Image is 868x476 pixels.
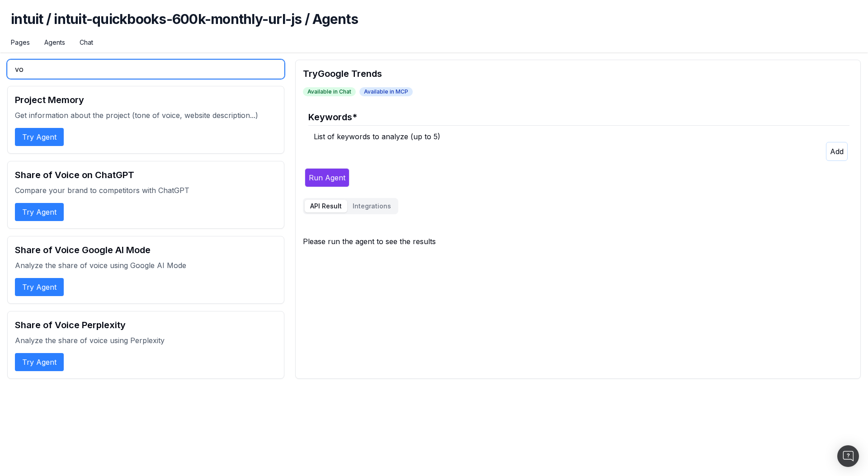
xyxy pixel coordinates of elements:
[826,142,848,161] button: Add
[15,203,64,221] button: Try Agent
[15,169,277,181] h2: Share of Voice on ChatGPT
[347,200,396,212] button: Integrations
[303,236,853,247] div: Please run the agent to see the results
[305,168,349,187] button: Run Agent
[15,94,277,106] h2: Project Memory
[308,104,849,126] legend: Keywords
[837,445,859,467] div: Open Intercom Messenger
[11,11,857,38] h1: intuit / intuit-quickbooks-600k-monthly-url-js / Agents
[314,131,849,142] div: List of keywords to analyze (up to 5)
[15,260,277,271] p: Analyze the share of voice using Google AI Mode
[15,353,64,371] button: Try Agent
[80,38,93,47] a: Chat
[15,244,277,256] h2: Share of Voice Google AI Mode
[15,335,277,346] p: Analyze the share of voice using Perplexity
[15,319,277,331] h2: Share of Voice Perplexity
[15,110,277,121] p: Get information about the project (tone of voice, website description...)
[359,87,413,96] span: Available in MCP
[11,38,30,47] a: Pages
[7,60,284,79] input: Search agents...
[15,185,277,196] p: Compare your brand to competitors with ChatGPT
[305,200,347,212] button: API Result
[303,67,853,80] h2: Try Google Trends
[44,38,65,47] a: Agents
[15,278,64,296] button: Try Agent
[15,128,64,146] button: Try Agent
[303,87,356,96] span: Available in Chat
